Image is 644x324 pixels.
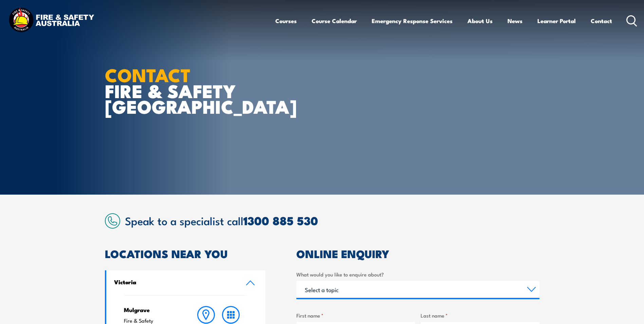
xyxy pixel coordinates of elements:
[114,278,236,286] h4: Victoria
[372,12,453,30] a: Emergency Response Services
[275,12,297,30] a: Courses
[243,211,318,229] a: 1300 885 530
[125,214,539,227] h2: Speak to a specialist call
[106,270,266,295] a: Victoria
[467,12,493,30] a: About Us
[296,270,539,278] label: What would you like to enquire about?
[105,60,191,88] strong: CONTACT
[421,311,539,319] label: Last name
[312,12,357,30] a: Course Calendar
[124,306,181,313] h4: Mulgrave
[105,249,266,258] h2: LOCATIONS NEAR YOU
[508,12,522,30] a: News
[296,311,415,319] label: First name
[591,12,612,30] a: Contact
[105,67,273,114] h1: FIRE & SAFETY [GEOGRAPHIC_DATA]
[537,12,576,30] a: Learner Portal
[296,249,539,258] h2: ONLINE ENQUIRY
